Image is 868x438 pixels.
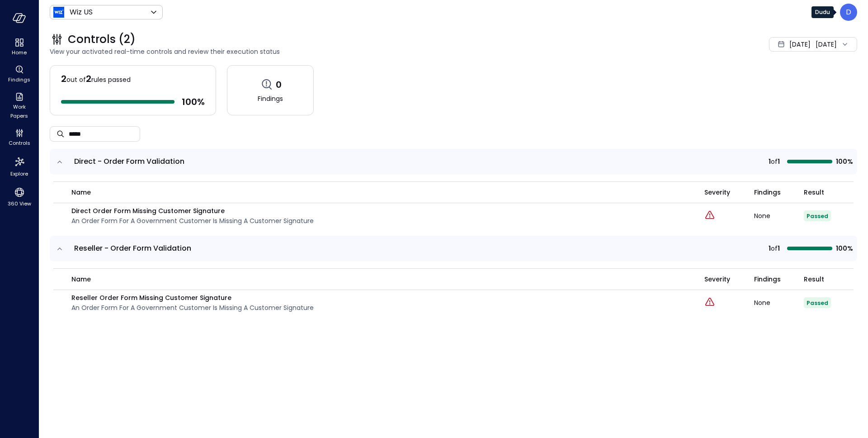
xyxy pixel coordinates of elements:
[5,102,33,120] span: Work Papers
[2,36,37,58] div: Home
[258,94,283,104] span: Findings
[704,274,730,284] span: Severity
[2,127,37,148] div: Controls
[66,75,86,84] span: out of
[769,157,771,167] span: 1
[754,300,804,306] div: None
[804,187,824,197] span: Result
[2,154,37,179] div: Explore
[778,157,780,167] span: 1
[61,72,66,85] span: 2
[182,96,205,108] span: 100 %
[804,274,824,284] span: Result
[704,297,715,309] div: Critical
[8,199,31,208] span: 360 View
[2,90,37,121] div: Work Papers
[53,7,64,18] img: Icon
[276,79,282,90] span: 0
[55,244,64,253] button: expand row
[91,75,131,84] span: rules passed
[778,243,780,253] span: 1
[71,187,91,197] span: name
[70,7,93,18] p: Wiz US
[2,63,37,85] div: Findings
[836,157,852,167] span: 100%
[8,75,30,84] span: Findings
[771,243,778,253] span: of
[74,243,191,253] span: Reseller - Order Form Validation
[704,187,730,197] span: Severity
[71,274,91,284] span: name
[771,157,778,167] span: of
[836,243,852,253] span: 100%
[754,213,804,219] div: None
[10,169,28,178] span: Explore
[807,299,828,307] span: Passed
[50,47,608,57] span: View your activated real-time controls and review their execution status
[811,6,834,18] div: Dudu
[9,138,30,148] span: Controls
[71,206,314,216] p: Direct Order Form Missing Customer Signature
[789,39,811,49] span: [DATE]
[754,274,781,284] span: Findings
[55,157,64,167] button: expand row
[68,32,136,47] span: Controls (2)
[840,4,857,21] div: Dudu
[74,156,184,167] span: Direct - Order Form Validation
[12,48,27,57] span: Home
[754,187,781,197] span: Findings
[71,293,314,303] p: Reseller Order Form Missing Customer Signature
[2,185,37,209] div: 360 View
[807,212,828,220] span: Passed
[769,243,771,253] span: 1
[227,65,314,115] a: 0Findings
[704,210,715,222] div: Critical
[71,216,314,226] p: An order form for a government customer is missing a customer signature
[846,7,851,18] p: D
[86,72,91,85] span: 2
[71,303,314,313] p: An order form for a government customer is missing a customer signature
